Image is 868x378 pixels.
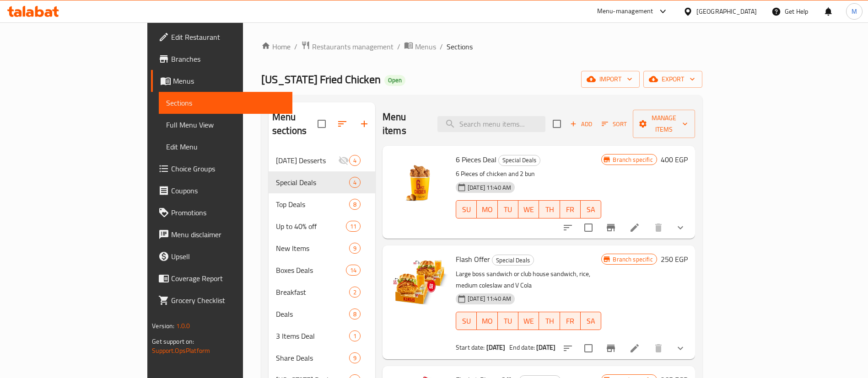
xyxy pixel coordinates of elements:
[492,255,534,266] span: Special Deals
[269,303,375,325] div: Deals8
[159,92,292,114] a: Sections
[669,217,691,239] button: show more
[350,178,360,187] span: 4
[269,325,375,347] div: 3 Items Deal1
[560,312,581,330] button: FR
[301,41,394,53] a: Restaurants management
[669,337,691,359] button: show more
[171,207,285,218] span: Promotions
[566,117,596,131] span: Add item
[384,76,405,84] span: Open
[629,343,640,354] a: Edit menu item
[566,117,596,131] button: Add
[390,153,448,212] img: 6 Pieces Deal
[166,119,285,130] span: Full Menu View
[276,330,349,341] span: 3 Items Deal
[643,71,702,88] button: export
[480,203,494,216] span: MO
[350,310,360,319] span: 8
[151,70,292,92] a: Menus
[349,243,361,254] div: items
[486,341,506,353] b: [DATE]
[261,69,381,90] span: [US_STATE] Fried Chicken
[522,203,535,216] span: WE
[564,203,577,216] span: FR
[437,116,545,132] input: search
[276,287,349,298] span: Breakfast
[596,117,633,131] span: Sort items
[353,113,375,135] button: Add section
[171,163,285,174] span: Choice Groups
[269,259,375,281] div: Boxes Deals14
[152,320,174,332] span: Version:
[547,114,566,133] span: Select section
[560,200,581,218] button: FR
[579,218,598,237] span: Select to update
[276,221,346,232] span: Up to 40% off
[581,71,640,88] button: import
[176,320,190,332] span: 1.0.0
[171,32,285,43] span: Edit Restaurant
[477,200,497,218] button: MO
[276,265,346,276] div: Boxes Deals
[647,217,669,239] button: delete
[498,155,540,166] div: Special Deals
[269,193,375,215] div: Top Deals8
[350,288,360,297] span: 2
[564,314,577,328] span: FR
[276,155,338,166] div: Ramadan Desserts
[384,75,405,86] div: Open
[350,200,360,209] span: 8
[456,153,496,166] span: 6 Pieces Deal
[539,312,560,330] button: TH
[349,309,361,319] div: items
[346,265,361,276] div: items
[498,312,518,330] button: TU
[633,110,695,138] button: Manage items
[349,177,361,188] div: items
[404,41,436,53] a: Menus
[456,200,477,218] button: SU
[312,41,394,52] span: Restaurants management
[498,200,518,218] button: TU
[151,289,292,311] a: Grocery Checklist
[159,114,292,136] a: Full Menu View
[597,6,653,17] div: Menu-management
[276,177,349,188] span: Special Deals
[276,199,349,210] span: Top Deals
[651,74,695,85] span: export
[346,266,360,275] span: 14
[166,141,285,152] span: Edit Menu
[390,253,448,311] img: Flash Offer
[415,41,436,52] span: Menus
[584,203,598,216] span: SA
[539,200,560,218] button: TH
[269,149,375,171] div: [DATE] Desserts4
[569,119,593,129] span: Add
[518,200,539,218] button: WE
[312,114,331,133] span: Select all sections
[151,202,292,224] a: Promotions
[477,312,497,330] button: MO
[151,26,292,48] a: Edit Restaurant
[602,119,627,129] span: Sort
[261,41,702,53] nav: breadcrumb
[499,155,540,165] span: Special Deals
[276,309,349,319] span: Deals
[675,222,686,233] svg: Show Choices
[609,155,656,164] span: Branch specific
[276,352,349,363] span: Share Deals
[543,203,556,216] span: TH
[152,335,194,347] span: Get support on:
[640,112,687,135] span: Manage items
[349,330,361,341] div: items
[456,252,490,266] span: Flash Offer
[269,237,375,259] div: New Items9
[397,41,400,52] li: /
